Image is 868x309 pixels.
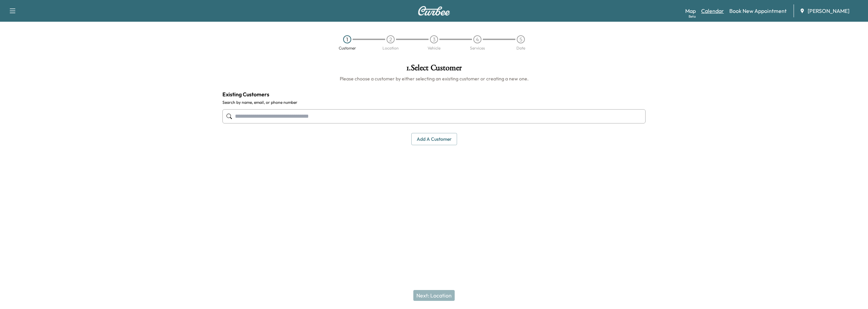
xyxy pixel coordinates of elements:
[428,46,440,50] div: Vehicle
[418,6,450,16] img: Curbee Logo
[222,64,646,75] h1: 1 . Select Customer
[701,7,724,15] a: Calendar
[473,35,481,43] div: 4
[222,90,646,98] h4: Existing Customers
[382,46,399,50] div: Location
[517,35,525,43] div: 5
[516,46,525,50] div: Date
[222,75,646,82] h6: Please choose a customer by either selecting an existing customer or creating a new one.
[470,46,485,50] div: Services
[430,35,438,43] div: 3
[411,133,457,146] button: Add a customer
[808,7,849,15] span: [PERSON_NAME]
[222,100,646,105] label: Search by name, email, or phone number
[343,35,351,43] div: 1
[387,35,395,43] div: 2
[729,7,787,15] a: Book New Appointment
[339,46,356,50] div: Customer
[689,14,696,19] div: Beta
[685,7,696,15] a: MapBeta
